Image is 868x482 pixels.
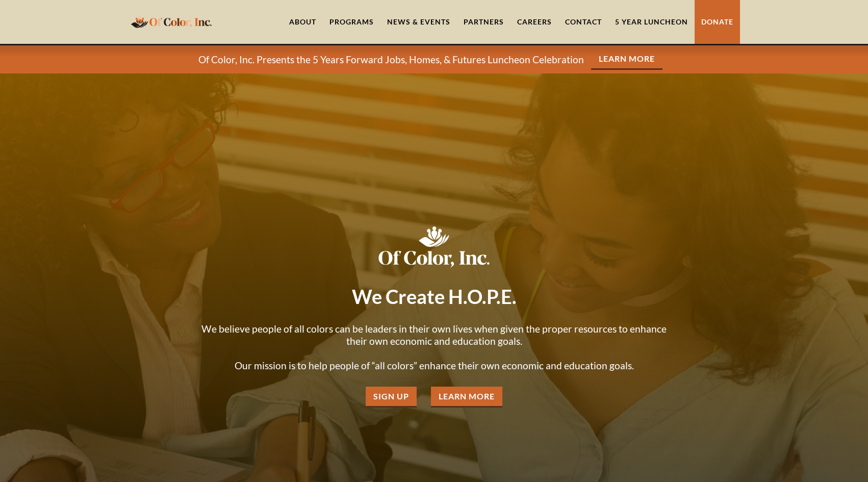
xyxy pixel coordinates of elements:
[431,387,502,408] a: Learn More
[366,387,417,408] a: Sign Up
[329,17,374,27] div: Programs
[128,10,215,34] a: home
[352,285,517,308] strong: We Create H.O.P.E.
[591,49,662,70] a: Learn More
[194,323,674,372] p: We believe people of all colors can be leaders in their own lives when given the proper resources...
[198,54,584,66] p: Of Color, Inc. Presents the 5 Years Forward Jobs, Homes, & Futures Luncheon Celebration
